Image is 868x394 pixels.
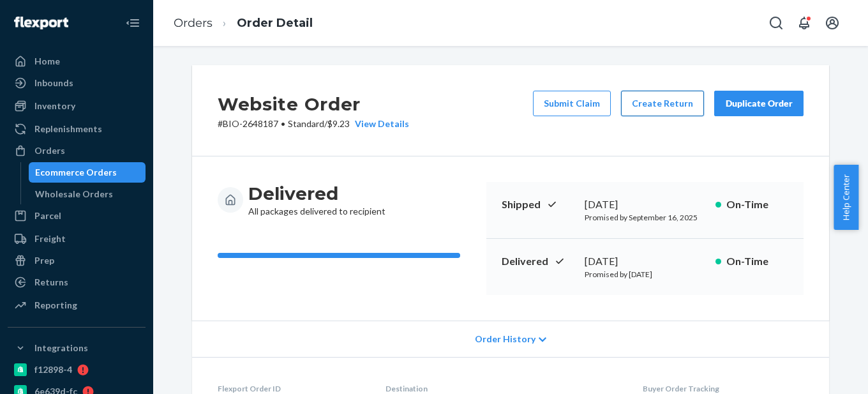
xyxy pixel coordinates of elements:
div: Wholesale Orders [35,188,113,201]
div: Freight [34,232,66,245]
div: Parcel [34,209,61,222]
button: Open notifications [791,10,817,36]
span: Standard [288,118,324,129]
div: Ecommerce Orders [35,166,117,179]
button: Help Center [834,165,858,230]
dt: Destination [385,383,623,394]
h2: Website Order [218,91,409,117]
p: On-Time [726,197,788,212]
p: Promised by September 16, 2025 [585,212,705,223]
div: [DATE] [585,197,705,212]
button: Submit Claim [533,91,611,116]
button: Open account menu [819,10,845,36]
a: Home [8,51,146,72]
a: Returns [8,272,146,292]
div: [DATE] [585,254,705,269]
div: Prep [34,254,54,267]
a: Prep [8,250,146,271]
a: Wholesale Orders [29,184,146,204]
div: Orders [34,144,65,157]
p: Shipped [502,197,574,212]
p: Promised by [DATE] [585,269,705,280]
div: Inventory [34,100,75,112]
p: On-Time [726,254,788,269]
a: Order Detail [237,16,313,30]
button: Open Search Box [763,10,789,36]
div: Duplicate Order [725,97,793,110]
button: Close Navigation [120,10,146,36]
p: Delivered [502,254,574,269]
a: Orders [8,140,146,161]
div: Home [34,55,60,68]
div: Reporting [34,299,77,312]
img: Flexport logo [14,17,68,29]
a: Inventory [8,96,146,116]
a: Inbounds [8,73,146,93]
button: View Details [350,117,409,130]
a: Replenishments [8,119,146,139]
ol: breadcrumbs [163,4,323,42]
button: Integrations [8,338,146,358]
p: # BIO-2648187 / $9.23 [218,117,409,130]
a: Freight [8,229,146,249]
div: Inbounds [34,77,73,89]
dt: Flexport Order ID [218,383,365,394]
a: f12898-4 [8,360,146,380]
div: All packages delivered to recipient [248,182,385,218]
span: • [281,118,285,129]
h3: Delivered [248,182,385,205]
div: Replenishments [34,123,102,135]
a: Reporting [8,295,146,315]
button: Duplicate Order [714,91,804,116]
a: Orders [174,16,213,30]
button: Create Return [621,91,704,116]
dt: Buyer Order Tracking [643,383,804,394]
a: Parcel [8,206,146,226]
span: Order History [475,333,535,345]
a: Ecommerce Orders [29,162,146,183]
div: Returns [34,276,68,289]
div: Integrations [34,342,88,354]
div: f12898-4 [34,363,72,376]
